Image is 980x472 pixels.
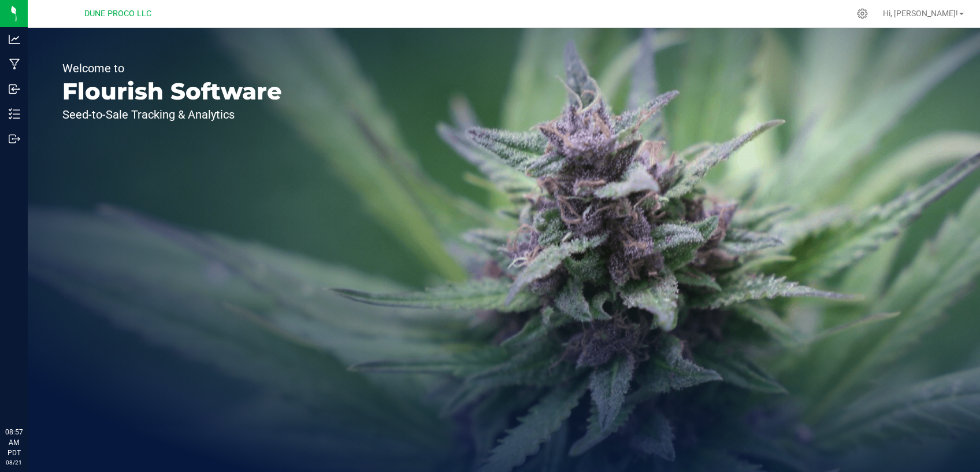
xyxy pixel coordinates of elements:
span: DUNE PROCO LLC [84,9,151,19]
iframe: Resource center [12,379,46,414]
span: Hi, [PERSON_NAME]! [883,9,958,18]
inline-svg: Analytics [9,34,20,45]
inline-svg: Inventory [9,108,20,120]
inline-svg: Outbound [9,133,20,145]
p: 08/21 [5,458,23,467]
inline-svg: Inbound [9,83,20,95]
p: Seed-to-Sale Tracking & Analytics [62,109,282,120]
div: Manage settings [855,8,870,19]
inline-svg: Manufacturing [9,58,20,70]
p: 08:57 AM PDT [5,427,23,458]
p: Flourish Software [62,80,282,103]
p: Welcome to [62,62,282,74]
